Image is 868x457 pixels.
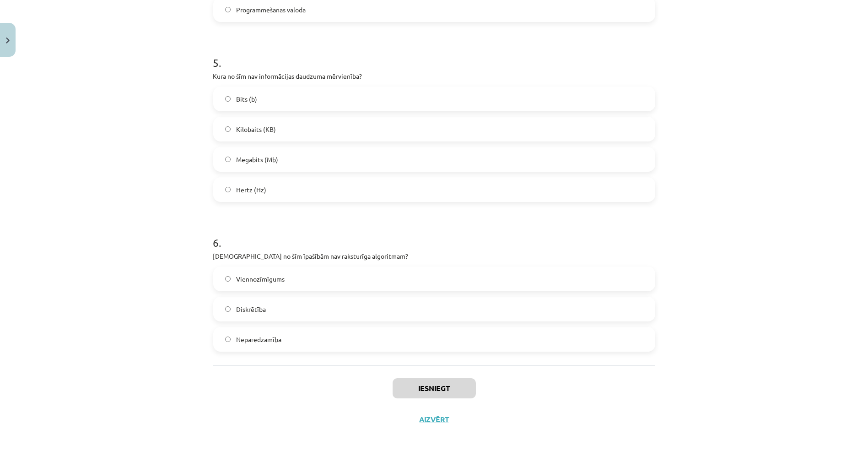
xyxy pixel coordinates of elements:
input: Programmēšanas valoda [225,7,231,13]
input: Hertz (Hz) [225,187,231,193]
span: Diskrētība [236,305,266,314]
p: [DEMOGRAPHIC_DATA] no šīm īpašībām nav raksturīga algoritmam? [213,251,655,261]
img: icon-close-lesson-0947bae3869378f0d4975bcd49f059093ad1ed9edebbc8119c70593378902aed.svg [6,38,10,44]
input: Megabits (Mb) [225,157,231,163]
input: Neparedzamība [225,337,231,343]
p: Kura no šīm nav informācijas daudzuma mērvienība? [213,71,655,81]
span: Kilobaits (KB) [236,125,276,134]
span: Viennozīmīgums [236,274,285,284]
span: Megabits (Mb) [236,155,278,164]
h1: 6 . [213,220,655,249]
span: Neparedzamība [236,335,281,344]
h1: 5 . [213,40,655,69]
button: Aizvērt [417,415,452,424]
input: Viennozīmīgums [225,276,231,282]
input: Bits (b) [225,96,231,102]
span: Programmēšanas valoda [236,5,306,15]
span: Hertz (Hz) [236,185,266,195]
span: Bits (b) [236,94,257,104]
input: Diskrētība [225,306,231,312]
input: Kilobaits (KB) [225,126,231,132]
button: Iesniegt [393,378,476,398]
